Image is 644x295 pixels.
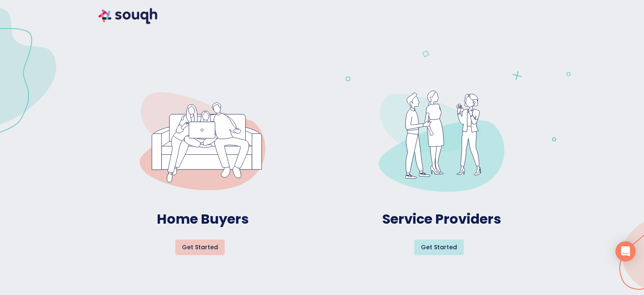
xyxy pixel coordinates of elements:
[615,241,636,261] div: Open Intercom Messenger
[157,211,249,227] h4: Home Buyers
[175,240,225,255] button: Get started
[379,84,504,198] img: entry-point-sp
[421,242,457,253] span: Get started
[182,242,218,253] span: Get started
[414,240,464,255] button: Get started
[382,211,501,227] h4: Service Providers
[140,84,265,198] img: entry-point-HB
